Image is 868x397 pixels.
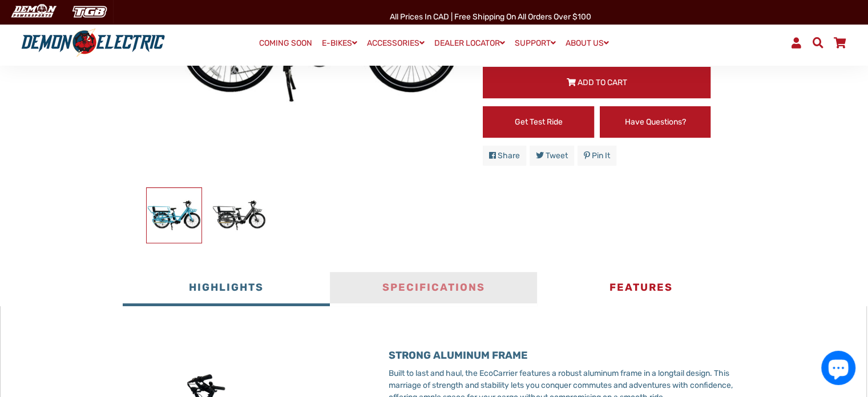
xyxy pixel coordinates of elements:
a: E-BIKES [318,35,361,51]
span: Add to Cart [578,78,627,87]
a: DEALER LOCATOR [430,35,509,51]
button: Highlights [123,272,330,306]
a: COMING SOON [255,35,316,51]
img: Demon Electric logo [17,28,169,58]
span: Tweet [546,151,568,161]
img: Ecocarrier Cargo E-Bike [212,188,267,243]
span: Pin it [592,151,610,161]
img: TGB Canada [66,2,113,21]
a: SUPPORT [511,35,560,51]
a: Have Questions? [600,106,711,138]
a: Get Test Ride [483,106,594,138]
img: Ecocarrier Cargo E-Bike [147,188,201,243]
inbox-online-store-chat: Shopify online store chat [818,351,859,388]
a: ABOUT US [562,35,613,51]
button: Specifications [330,272,537,306]
span: Share [498,151,520,161]
h3: STRONG ALUMINUM FRAME [389,350,745,362]
img: Demon Electric [6,2,60,21]
button: Add to Cart [483,67,710,98]
a: ACCESSORIES [363,35,429,51]
span: All Prices in CAD | Free shipping on all orders over $100 [390,12,591,22]
button: Features [537,272,744,306]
